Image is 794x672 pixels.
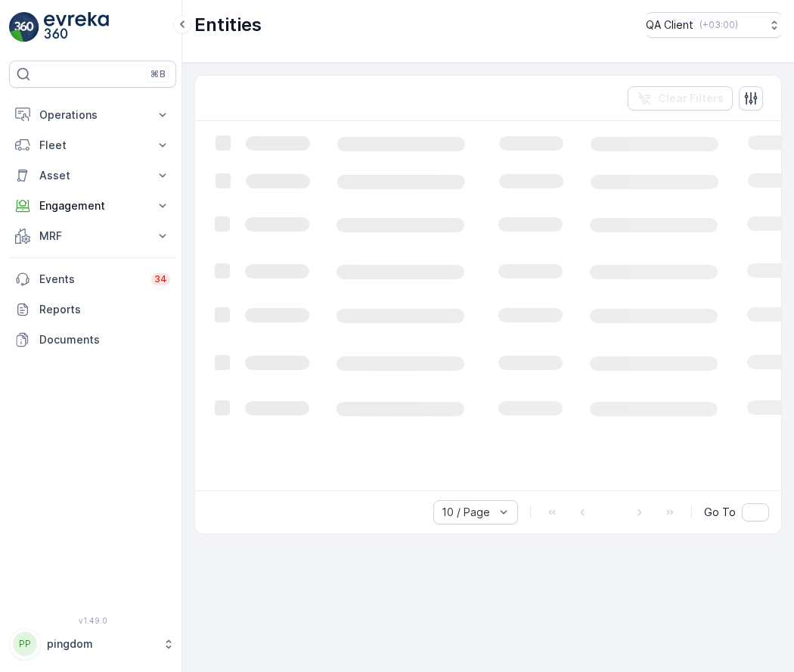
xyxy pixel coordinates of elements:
a: Events34 [9,264,176,294]
p: Asset [39,168,146,183]
p: ⌘B [150,68,166,80]
button: Operations [9,100,176,130]
p: pingdom [47,636,155,652]
p: Engagement [39,198,146,213]
button: QA Client(+03:00) [646,12,782,38]
button: PPpingdom [9,628,176,660]
p: Operations [39,107,146,123]
button: Fleet [9,130,176,160]
p: Fleet [39,138,146,153]
a: Documents [9,325,176,355]
p: Documents [39,332,170,347]
span: Go To [704,505,736,520]
button: Asset [9,160,176,191]
p: 34 [154,273,167,285]
p: Clear Filters [658,91,724,106]
div: PP [13,632,37,656]
p: Events [39,272,142,287]
p: MRF [39,229,146,244]
a: Reports [9,294,176,325]
img: logo [9,12,39,42]
p: ( +03:00 ) [699,19,738,31]
p: QA Client [646,17,693,33]
p: Entities [194,13,262,37]
span: v 1.49.0 [9,616,176,625]
img: logo_light-DOdMpM7g.png [44,12,109,42]
p: Reports [39,302,170,317]
button: Clear Filters [628,86,733,110]
button: Engagement [9,191,176,221]
button: MRF [9,221,176,251]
